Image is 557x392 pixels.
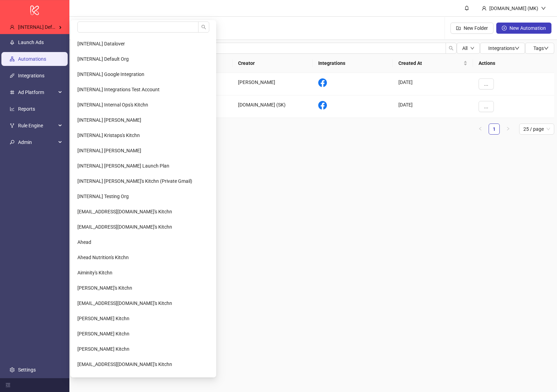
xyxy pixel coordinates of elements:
[470,46,474,50] span: down
[18,24,69,30] span: [INTERNAL] Default Org
[77,178,192,184] span: [INTERNAL] [PERSON_NAME]'s Kitchn (Private Gmail)
[525,43,554,54] button: Tagsdown
[10,25,15,29] span: user
[313,54,393,73] th: Integrations
[233,73,313,95] div: [PERSON_NAME]
[393,54,473,73] th: Created At
[77,194,129,199] span: [INTERNAL] Testing Org
[489,123,500,135] li: 1
[77,56,129,62] span: [INTERNAL] Default Org
[502,26,507,31] span: plus-circle
[484,104,488,109] span: ...
[77,346,129,352] span: [PERSON_NAME] Kitchn
[77,255,129,260] span: Ahead Nutrition's Kitchn
[496,23,551,34] button: New Automation
[393,95,473,118] div: [DATE]
[77,87,160,92] span: [INTERNAL] Integrations Test Account
[473,54,554,73] th: Actions
[77,133,140,138] span: [INTERNAL] Kristaps's Kitchn
[456,26,461,31] span: folder-add
[10,90,15,95] span: number
[479,101,494,112] button: ...
[10,123,15,128] span: fork
[523,124,550,134] span: 25 / page
[18,40,44,45] a: Launch Ads
[462,45,467,51] span: All
[480,43,525,54] button: Integrationsdown
[77,285,132,291] span: [PERSON_NAME]'s Kitchn
[478,127,482,131] span: left
[544,46,549,51] span: down
[506,127,510,131] span: right
[77,361,172,367] span: [EMAIL_ADDRESS][DOMAIN_NAME]'s Kitchn
[77,41,125,46] span: [INTERNAL] Datalover
[77,331,129,336] span: [PERSON_NAME] Kitchn
[464,6,469,10] span: bell
[77,377,130,382] span: Astronaut Party's Kitchn
[475,123,486,135] li: Previous Page
[77,117,141,123] span: [INTERNAL] [PERSON_NAME]
[233,95,313,118] div: [DOMAIN_NAME] (SK)
[503,123,514,135] button: right
[77,224,172,230] span: [EMAIL_ADDRESS][DOMAIN_NAME]'s Kitchn
[487,5,541,12] div: [DOMAIN_NAME] (MK)
[18,85,56,99] span: Ad Platform
[77,300,172,306] span: [EMAIL_ADDRESS][DOMAIN_NAME]'s Kitchn
[77,148,141,153] span: [INTERNAL] [PERSON_NAME]
[18,119,56,133] span: Rule Engine
[77,71,144,77] span: [INTERNAL] Google Integration
[201,25,206,29] span: search
[77,209,172,214] span: [EMAIL_ADDRESS][DOMAIN_NAME]'s Kitchn
[489,124,499,134] a: 1
[77,163,169,169] span: [INTERNAL] [PERSON_NAME] Launch Plan
[77,316,129,321] span: [PERSON_NAME] Kitchn
[519,123,554,135] div: Page Size
[479,78,494,90] button: ...
[233,54,313,73] th: Creator
[393,73,473,95] div: [DATE]
[77,102,148,108] span: [INTERNAL] Internal Ops's Kitchn
[484,81,488,87] span: ...
[449,46,454,51] span: search
[6,383,10,387] span: menu-fold
[18,106,35,112] a: Reports
[488,45,520,51] span: Integrations
[10,140,15,145] span: key
[503,123,514,135] li: Next Page
[18,56,46,62] a: Automations
[464,25,488,31] span: New Folder
[457,43,480,54] button: Alldown
[18,135,56,149] span: Admin
[77,270,112,275] span: Aiminity's Kitchn
[77,239,91,245] span: Ahead
[475,123,486,135] button: left
[509,25,546,31] span: New Automation
[515,46,520,51] span: down
[482,6,487,11] span: user
[398,59,462,67] span: Created At
[541,6,546,11] span: down
[450,23,493,34] button: New Folder
[18,367,36,373] a: Settings
[18,73,44,78] a: Integrations
[533,45,549,51] span: Tags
